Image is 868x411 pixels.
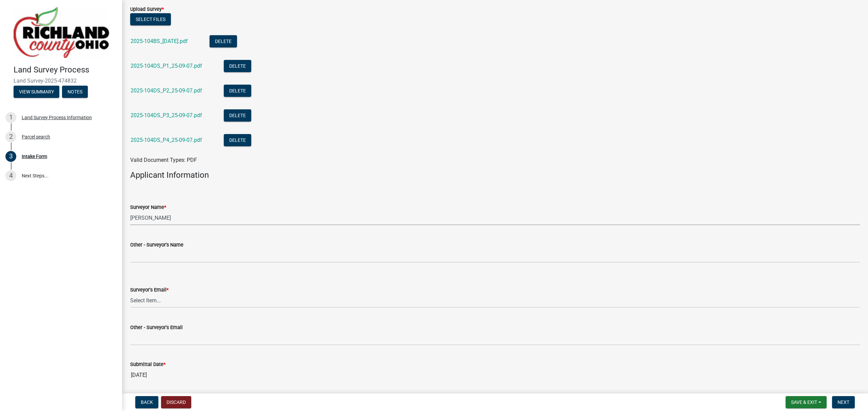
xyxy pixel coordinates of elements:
div: 2 [5,131,16,142]
wm-modal-confirm: Delete Document [210,39,237,45]
button: Save & Exit [786,396,827,408]
label: Submittal Date [130,362,165,367]
button: Delete [224,134,251,146]
wm-modal-confirm: Delete Document [224,137,251,144]
img: Richland County, Ohio [14,7,109,58]
button: Select files [130,13,171,25]
div: 3 [5,151,16,162]
label: Upload Survey [130,7,164,12]
button: Delete [210,35,237,47]
span: Land Survey-2025-474832 [14,78,108,84]
label: Other - Surveyor's Email [130,325,183,330]
wm-modal-confirm: Summary [14,89,59,95]
wm-modal-confirm: Notes [62,89,88,95]
h4: Land Survey Process [14,65,117,75]
button: Back [135,396,158,408]
a: 2025-104DS_P2_25-09-07.pdf [131,87,202,94]
a: 2025-104DS_P1_25-09-07.pdf [131,63,202,69]
button: Delete [224,85,251,97]
button: Delete [224,109,251,122]
wm-modal-confirm: Delete Document [224,63,251,70]
div: Land Survey Process Information [22,115,92,120]
div: 1 [5,112,16,123]
div: 4 [5,170,16,181]
h4: Applicant Information [130,170,860,180]
span: Save & Exit [791,399,817,405]
button: Next [832,396,855,408]
label: Surveyor Name [130,205,166,210]
span: Next [837,399,849,405]
label: Surveyor's Email [130,288,169,293]
div: Intake Form [22,154,47,159]
button: Discard [161,396,191,408]
a: 2025-104DS_P4_25-09-07.pdf [131,137,202,143]
a: 2025-104DS_P3_25-09-07.pdf [131,112,202,118]
wm-modal-confirm: Delete Document [224,113,251,119]
wm-modal-confirm: Delete Document [224,88,251,94]
button: Notes [62,86,88,98]
button: View Summary [14,86,59,98]
button: Delete [224,60,251,72]
label: Other - Surveyor's Name [130,243,183,247]
span: Valid Document Types: PDF [130,157,197,163]
span: Back [141,399,153,405]
a: 2025-104BS_[DATE].pdf [131,38,188,44]
div: Parcel search [22,134,50,139]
